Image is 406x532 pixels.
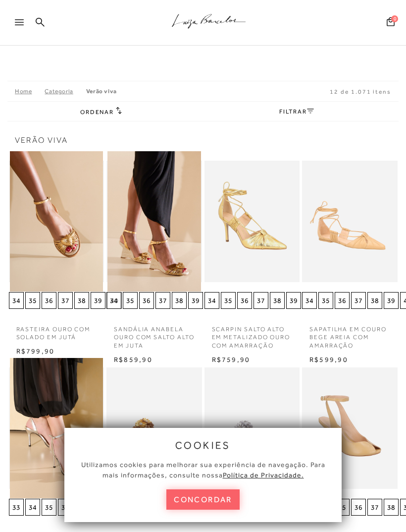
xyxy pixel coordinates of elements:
[302,319,398,350] a: SAPATILHA EM COURO BEGE AREIA COM AMARRAÇÃO
[270,292,285,309] button: 38
[303,151,397,292] a: SAPATILHA EM COURO BEGE AREIA COM AMARRAÇÃO SAPATILHA EM COURO BEGE AREIA COM AMARRAÇÃO
[58,292,73,309] button: 37
[15,136,391,144] span: Verão Viva
[302,292,317,309] button: 34
[10,358,103,498] img: SANDÁLIA DE SALTO ALTO EM COURO COBRA PRATA COM FLORES APLICADAS
[367,292,382,309] button: 38
[212,355,251,363] span: R$759,90
[279,108,314,115] a: FILTRAR
[107,358,201,498] a: RASTEIRA EM COURO DOURADO COM FLORES APLICADAS RASTEIRA EM COURO DOURADO COM FLORES APLICADAS
[15,88,45,95] a: Home
[221,292,236,309] button: 35
[223,471,304,479] a: Política de Privacidade.
[205,151,299,292] a: SCARPIN SALTO ALTO EM METALIZADO OURO COM AMARRAÇÃO SCARPIN SALTO ALTO EM METALIZADO OURO COM AMA...
[205,151,299,292] img: SCARPIN SALTO ALTO EM METALIZADO OURO COM AMARRAÇÃO
[25,499,40,516] button: 34
[25,292,40,309] button: 35
[139,292,154,309] button: 36
[204,319,300,350] a: SCARPIN SALTO ALTO EM METALIZADO OURO COM AMARRAÇÃO
[205,358,299,498] img: RASTEIRA EM COURO PRATA COM FLORES APLICADAS
[237,292,252,309] button: 36
[335,292,350,309] button: 36
[107,151,201,292] a: SANDÁLIA ANABELA OURO COM SALTO ALTO EM JUTA SANDÁLIA ANABELA OURO COM SALTO ALTO EM JUTA
[42,292,56,309] button: 36
[309,355,348,363] span: R$599,90
[74,292,89,309] button: 38
[166,489,240,510] button: concordar
[318,292,333,309] button: 35
[175,440,231,451] span: cookies
[351,499,366,516] button: 36
[107,151,201,292] img: SANDÁLIA ANABELA OURO COM SALTO ALTO EM JUTA
[391,15,398,22] span: 0
[155,292,170,309] button: 37
[10,151,103,292] a: RASTEIRA OURO COM SOLADO EM JUTÁ RASTEIRA OURO COM SOLADO EM JUTÁ
[204,292,219,309] button: 34
[107,358,201,498] img: RASTEIRA EM COURO DOURADO COM FLORES APLICADAS
[384,16,398,30] button: 0
[172,292,187,309] button: 38
[45,88,86,95] a: Categoria
[205,358,299,498] a: RASTEIRA EM COURO PRATA COM FLORES APLICADAS RASTEIRA EM COURO PRATA COM FLORES APLICADAS
[367,499,382,516] button: 37
[303,151,397,292] img: SAPATILHA EM COURO BEGE AREIA COM AMARRAÇÃO
[303,358,397,498] img: SANDÁLIA ANABELA EM COURO BEGE AREIA COM TIRA NO TORNOZELO
[80,109,114,116] span: Ordenar
[81,461,325,479] span: Utilizamos cookies para melhorar sua experiência de navegação. Para mais informações, consulte nossa
[106,292,121,309] button: 34
[86,88,117,95] a: Verão Viva
[384,292,399,309] button: 39
[16,347,55,355] span: R$799,90
[330,88,391,95] span: 12 de 1.071 itens
[9,499,24,516] button: 33
[10,358,103,498] a: SANDÁLIA DE SALTO ALTO EM COURO COBRA PRATA COM FLORES APLICADAS SANDÁLIA DE SALTO ALTO EM COURO ...
[114,355,152,363] span: R$859,90
[188,292,203,309] button: 39
[351,292,366,309] button: 37
[9,292,24,309] button: 34
[123,292,138,309] button: 35
[254,292,268,309] button: 37
[42,499,56,516] button: 35
[9,319,104,342] a: RASTEIRA OURO COM SOLADO EM JUTÁ
[286,292,301,309] button: 39
[91,292,105,309] button: 39
[106,319,202,350] a: SANDÁLIA ANABELA OURO COM SALTO ALTO EM JUTA
[384,499,399,516] button: 38
[303,358,397,498] a: SANDÁLIA ANABELA EM COURO BEGE AREIA COM TIRA NO TORNOZELO SANDÁLIA ANABELA EM COURO BEGE AREIA C...
[10,151,103,292] img: RASTEIRA OURO COM SOLADO EM JUTÁ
